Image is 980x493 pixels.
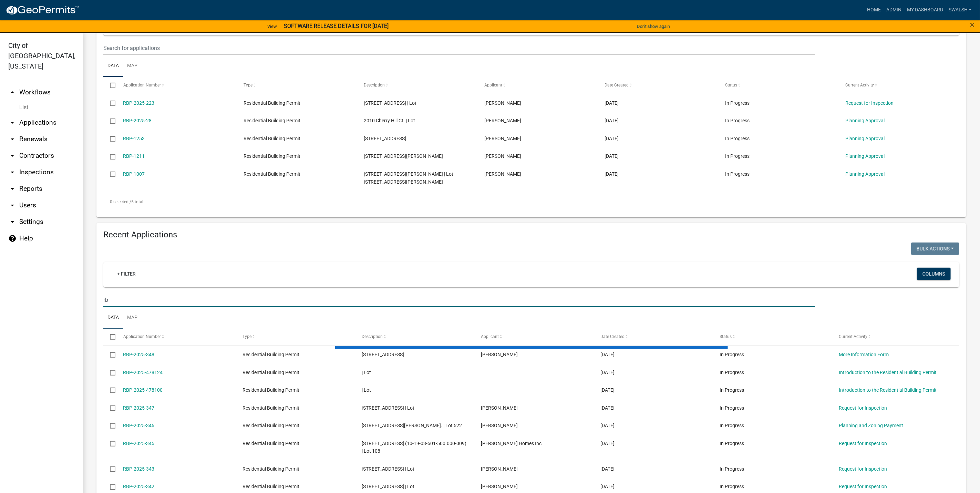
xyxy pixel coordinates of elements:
span: 09/11/2025 [600,484,615,489]
a: Planning Approval [846,153,885,159]
a: swalsh [946,3,974,17]
a: RBP-1211 [123,153,145,159]
span: Residential Building Permit [243,423,299,428]
a: Request for Inspection [839,441,887,446]
span: Residential Building Permit [243,466,299,472]
span: Residential Building Permit [244,136,300,141]
datatable-header-cell: Current Activity [833,329,952,345]
a: Introduction to the Residential Building Permit [839,370,937,375]
span: 924 Meigs Avenue | Lot [364,100,417,106]
span: 09/11/2025 [600,423,615,428]
span: 402 Old Creek Ln | Lot 144 [362,352,404,357]
datatable-header-cell: Type [236,329,355,345]
a: Data [103,55,123,77]
a: RBP-2025-478124 [123,370,163,375]
span: Applicant [484,83,502,88]
i: arrow_drop_down [8,119,17,127]
span: × [970,20,975,30]
i: arrow_drop_down [8,201,17,209]
a: Planning and Zoning Payment [839,423,904,428]
span: 09/12/2025 [600,405,615,411]
span: Description [362,334,383,339]
span: 01/29/2025 [605,118,619,123]
datatable-header-cell: Current Activity [839,77,959,93]
datatable-header-cell: Application Number [116,329,236,345]
a: RBP-2025-345 [123,441,155,446]
span: In Progress [725,153,750,159]
a: My Dashboard [904,3,946,17]
datatable-header-cell: Type [237,77,358,93]
a: Planning Approval [846,136,885,141]
span: Applicant [481,334,499,339]
input: Search for applications [103,41,815,55]
span: Tara [481,405,518,411]
datatable-header-cell: Applicant [478,77,598,93]
div: 5 total [103,193,959,210]
a: Map [123,307,142,329]
span: Stephen Byrd [481,352,518,357]
span: In Progress [725,100,750,106]
span: 03/05/2024 [605,171,619,177]
strong: SOFTWARE RELEASE DETAILS FOR [DATE] [284,23,389,29]
a: + Filter [112,268,141,280]
a: Planning Approval [846,118,885,123]
span: Linda MILLS [481,484,518,489]
i: arrow_drop_down [8,135,17,143]
span: Residential Building Permit [243,405,299,411]
span: Description [364,83,385,88]
span: In Progress [720,352,744,357]
span: 06/14/2024 [605,153,619,159]
i: arrow_drop_down [8,185,17,193]
input: Search for applications [103,293,815,307]
span: Type [244,83,252,88]
a: RBP-2025-478100 [123,387,163,393]
a: Data [103,307,123,329]
a: RBP-2025-28 [123,118,152,123]
a: RBP-1007 [123,171,145,177]
span: Danielle M. Bowen [484,118,521,123]
a: View [265,21,280,32]
datatable-header-cell: Select [103,329,116,345]
a: Request for Inspection [839,484,887,489]
a: RBP-2025-223 [123,100,155,106]
span: Application Number [123,83,161,88]
button: Close [970,21,975,29]
span: 1001 Jonquil Drive | Lot [362,484,414,489]
button: Columns [917,268,951,280]
span: KENNETH HALEY [481,423,518,428]
a: RBP-2025-346 [123,423,155,428]
span: 5500 Buckthorne Dr | Lot [364,136,406,141]
i: arrow_drop_down [8,168,17,176]
span: Current Activity [846,83,874,88]
span: In Progress [725,136,750,141]
span: Date Created [600,334,625,339]
datatable-header-cell: Application Number [116,77,237,93]
span: Residential Building Permit [243,441,299,446]
span: 07/16/2024 [605,136,619,141]
span: Application Number [123,334,161,339]
span: In Progress [725,171,750,177]
a: RBP-1253 [123,136,145,141]
button: Bulk Actions [911,243,959,255]
span: In Progress [720,484,744,489]
a: Admin [884,3,904,17]
span: Residential Building Permit [244,171,300,177]
span: Shelby Walsh [484,100,521,106]
span: 3515 Evergreen Circle | Lot [362,405,414,411]
span: Residential Building Permit [244,118,300,123]
span: 09/11/2025 [600,466,615,472]
span: Joe Yates [481,466,518,472]
a: Planning Approval [846,171,885,177]
i: arrow_drop_up [8,88,17,96]
i: arrow_drop_down [8,152,17,160]
span: In Progress [725,118,750,123]
datatable-header-cell: Select [103,77,116,93]
datatable-header-cell: Date Created [594,329,713,345]
span: Date Created [605,83,629,88]
a: RBP-2025-347 [123,405,155,411]
span: 0 selected / [110,199,131,204]
span: 1952 Fisher Lane | Lot 13 [364,153,443,159]
span: 09/14/2025 [600,370,615,375]
span: Status [720,334,732,339]
span: In Progress [720,370,744,375]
